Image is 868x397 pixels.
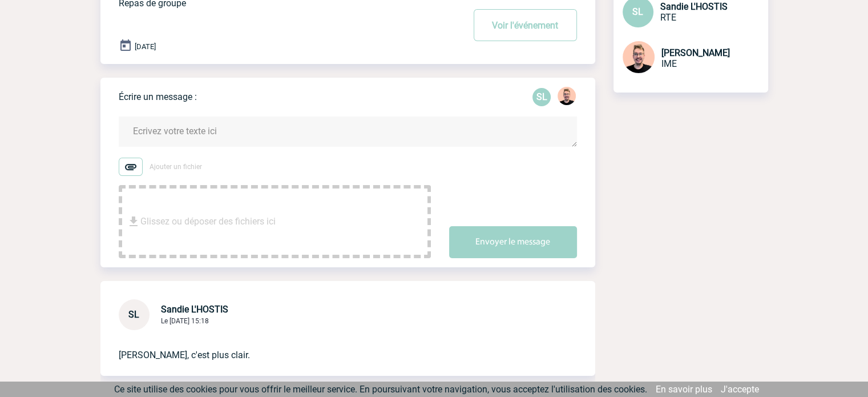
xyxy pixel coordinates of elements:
button: Voir l'événement [474,9,577,41]
button: Envoyer le message [449,226,577,258]
img: 129741-1.png [558,87,576,105]
span: [PERSON_NAME] [661,47,730,58]
p: Écrire un message : [119,91,197,102]
span: Ajouter un fichier [150,163,202,171]
div: Stefan MILADINOVIC [558,87,576,107]
span: RTE [660,12,676,23]
span: Le [DATE] 15:18 [161,317,209,325]
a: En savoir plus [656,384,712,395]
span: Glissez ou déposer des fichiers ici [140,193,276,250]
div: Sandie L'HOSTIS [532,88,551,106]
span: SL [632,6,643,17]
p: SL [532,88,551,106]
span: Sandie L'HOSTIS [161,304,228,315]
span: SL [128,309,139,320]
img: file_download.svg [127,215,140,228]
a: J'accepte [721,384,759,395]
span: Sandie L'HOSTIS [660,1,728,12]
span: [DATE] [135,42,156,51]
span: Ce site utilise des cookies pour vous offrir le meilleur service. En poursuivant votre navigation... [114,384,647,395]
img: 129741-1.png [623,41,655,73]
p: [PERSON_NAME], c'est plus clair. [119,330,545,362]
span: IME [661,58,677,69]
